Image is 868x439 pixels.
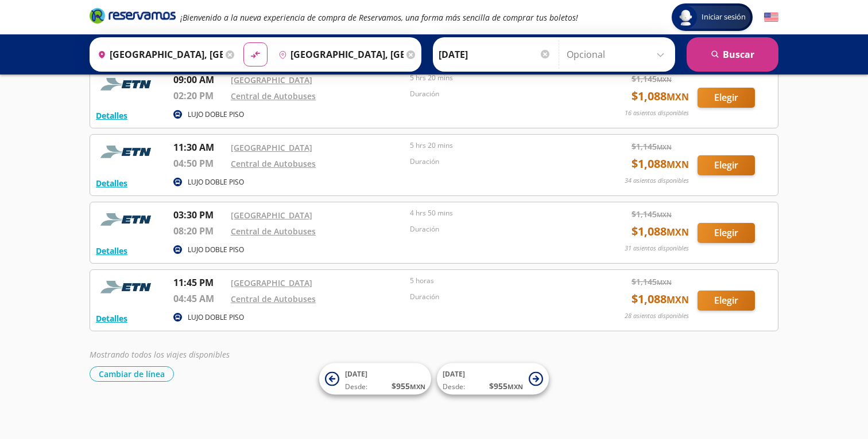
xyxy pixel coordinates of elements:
span: [DATE] [443,369,465,379]
button: Detalles [96,312,127,324]
span: Desde: [443,382,465,392]
span: $ 1,088 [631,291,689,308]
p: 34 asientos disponibles [625,176,689,186]
span: $ 1,088 [631,155,689,173]
button: Buscar [687,37,778,72]
img: RESERVAMOS [96,73,159,96]
input: Buscar Origen [93,40,223,69]
button: Detalles [96,109,127,121]
p: Duración [410,156,583,167]
p: 16 asientos disponibles [625,108,689,118]
button: [DATE]Desde:$955MXN [319,363,431,395]
p: 5 horas [410,276,583,286]
span: $ 1,088 [631,88,689,105]
img: RESERVAMOS [96,208,159,231]
button: Elegir [697,223,755,243]
small: MXN [657,278,672,287]
span: $ 1,145 [631,208,672,220]
p: Duración [410,89,583,99]
span: Iniciar sesión [697,11,750,23]
span: $ 1,145 [631,73,672,85]
p: 08:20 PM [173,224,225,238]
img: RESERVAMOS [96,140,159,163]
button: English [764,10,778,25]
p: 11:45 PM [173,276,225,289]
p: 04:50 PM [173,156,225,170]
button: Cambiar de línea [90,366,174,382]
small: MXN [410,382,425,391]
p: 5 hrs 20 mins [410,140,583,151]
p: 31 asientos disponibles [625,244,689,253]
button: Detalles [96,245,127,257]
input: Elegir Fecha [439,40,551,69]
small: MXN [666,293,689,306]
p: LUJO DOBLE PISO [188,109,244,120]
button: Elegir [697,155,755,175]
span: $ 955 [489,380,523,392]
span: $ 1,088 [631,223,689,240]
a: Brand Logo [90,7,176,28]
a: [GEOGRAPHIC_DATA] [231,142,312,153]
p: LUJO DOBLE PISO [188,312,244,323]
p: 5 hrs 20 mins [410,73,583,83]
input: Buscar Destino [274,40,404,69]
p: LUJO DOBLE PISO [188,245,244,255]
small: MXN [666,158,689,171]
em: Mostrando todos los viajes disponibles [90,349,230,360]
a: Central de Autobuses [231,91,316,101]
img: RESERVAMOS [96,276,159,299]
p: LUJO DOBLE PISO [188,177,244,187]
a: Central de Autobuses [231,226,316,237]
span: [DATE] [345,369,367,379]
small: MXN [657,143,672,151]
a: [GEOGRAPHIC_DATA] [231,277,312,288]
p: 09:00 AM [173,73,225,87]
a: [GEOGRAPHIC_DATA] [231,75,312,85]
span: $ 955 [392,380,425,392]
a: Central de Autobuses [231,158,316,169]
p: Duración [410,224,583,234]
input: Opcional [567,40,669,69]
small: MXN [657,75,672,84]
p: 11:30 AM [173,140,225,154]
small: MXN [507,382,523,391]
span: $ 1,145 [631,276,672,288]
button: Detalles [96,177,127,189]
a: Central de Autobuses [231,293,316,304]
button: Elegir [697,88,755,108]
p: 4 hrs 50 mins [410,208,583,218]
span: Desde: [345,382,367,392]
p: 28 asientos disponibles [625,311,689,321]
p: 02:20 PM [173,89,225,103]
a: [GEOGRAPHIC_DATA] [231,210,312,221]
small: MXN [666,91,689,103]
p: Duración [410,292,583,302]
p: 03:30 PM [173,208,225,222]
em: ¡Bienvenido a la nueva experiencia de compra de Reservamos, una forma más sencilla de comprar tus... [180,12,578,23]
small: MXN [657,210,672,219]
p: 04:45 AM [173,292,225,305]
button: [DATE]Desde:$955MXN [437,363,549,395]
small: MXN [666,226,689,238]
button: Elegir [697,291,755,311]
span: $ 1,145 [631,140,672,152]
i: Brand Logo [90,7,176,24]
